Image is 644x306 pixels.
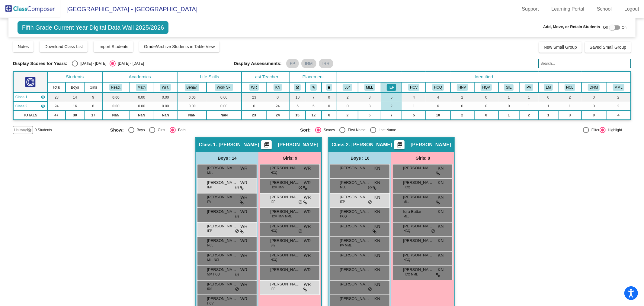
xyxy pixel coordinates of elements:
[547,4,589,14] a: Learning Portal
[304,238,311,244] span: WR
[343,84,352,91] button: 504
[66,102,84,111] td: 16
[207,296,237,302] span: [PERSON_NAME]
[543,24,600,30] span: Add, Move, or Retain Students
[374,238,380,244] span: KN
[129,111,154,120] td: NaN
[402,111,426,120] td: 5
[40,41,88,52] button: Download Class List
[498,82,519,93] th: Speech-Only IEP
[403,258,410,262] span: HCQ
[613,84,624,91] button: MML
[590,45,626,50] span: Saved Small Group
[98,44,128,49] span: Import Students
[402,82,426,93] th: Hi-Cap - Verbal Qualification
[517,4,544,14] a: Support
[432,84,444,91] button: HCQ
[606,111,631,120] td: 4
[391,152,454,164] div: Girls: 8
[381,111,402,120] td: 7
[403,185,410,190] span: HCQ
[266,111,289,120] td: 24
[340,180,370,186] span: [PERSON_NAME]
[403,238,433,244] span: [PERSON_NAME]
[102,111,130,120] td: NaN
[340,252,370,258] span: [PERSON_NAME]
[240,194,247,200] span: WR
[622,25,626,30] span: On
[298,200,303,205] span: do_not_disturb_alt
[403,200,409,204] span: MLL
[426,93,450,102] td: 4
[235,229,239,234] span: do_not_disturb_alt
[396,142,403,150] mat-icon: picture_as_pdf
[207,165,237,171] span: [PERSON_NAME]
[539,102,558,111] td: 1
[84,111,102,120] td: 17
[592,4,617,14] a: School
[84,102,102,111] td: 8
[207,252,237,258] span: [PERSON_NAME]
[15,103,27,109] span: Class 2
[498,111,519,120] td: 1
[240,209,247,215] span: WR
[588,84,600,91] button: DNM
[84,82,102,93] th: Girls
[271,171,277,175] span: HCQ
[337,82,358,93] th: 504 Plan
[110,127,296,133] mat-radio-group: Select an option
[235,214,239,219] span: do_not_disturb_alt
[263,142,270,150] mat-icon: picture_as_pdf
[603,25,608,30] span: Off
[589,127,600,133] div: Filter
[544,84,553,91] button: LM
[266,93,289,102] td: 0
[155,127,165,133] div: Girls
[387,84,396,91] button: IEP
[539,93,558,102] td: 0
[431,229,435,234] span: do_not_disturb_alt
[394,140,405,149] button: Print Students Details
[18,21,169,34] span: Fifth Grade Current Year Digital Data Wall 2025/2026
[340,238,370,244] span: [PERSON_NAME]
[340,165,370,171] span: [PERSON_NAME]
[306,82,322,93] th: Keep with students
[498,93,519,102] td: 1
[289,82,306,93] th: Keep away students
[13,111,47,120] td: TOTALS
[110,127,124,133] span: Show:
[306,102,322,111] td: 5
[235,272,239,277] span: do_not_disturb_alt
[322,111,337,120] td: 0
[270,209,300,215] span: [PERSON_NAME]
[349,142,392,148] span: - [PERSON_NAME]
[368,185,372,190] span: do_not_disturb_alt
[340,214,347,219] span: HCQ
[582,82,606,93] th: Do Not Move
[298,229,303,234] span: do_not_disturb_alt
[177,93,207,102] td: 0.00
[474,93,498,102] td: 0
[438,194,444,200] span: KN
[27,128,32,132] mat-icon: visibility_off
[381,93,402,102] td: 5
[304,267,311,273] span: WR
[240,180,247,186] span: WR
[154,93,178,102] td: 0.00
[340,243,351,248] span: PV MML
[235,185,239,190] span: do_not_disturb_alt
[270,223,300,229] span: [PERSON_NAME]
[358,111,381,120] td: 6
[426,102,450,111] td: 6
[606,93,631,102] td: 2
[374,223,380,229] span: KN
[207,287,212,291] span: 504
[606,82,631,93] th: Monitored ML
[340,209,370,215] span: [PERSON_NAME]
[539,42,582,53] button: New Small Group
[207,223,237,229] span: [PERSON_NAME]
[306,93,322,102] td: 7
[207,209,237,215] span: [PERSON_NAME]
[438,165,444,171] span: KN
[438,180,444,186] span: KN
